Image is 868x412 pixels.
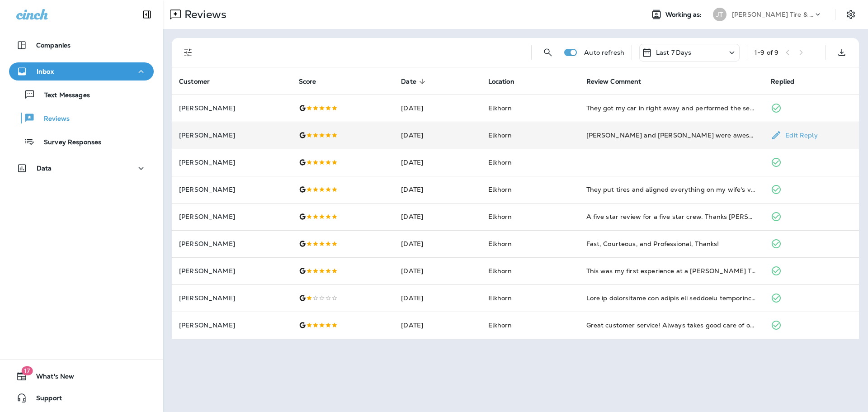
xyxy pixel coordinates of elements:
[179,43,197,62] button: Filters
[586,185,757,194] div: They put tires and aligned everything on my wife's vehicle and when I went to pick it up I decide...
[9,389,154,407] button: Support
[843,6,859,23] button: Settings
[488,240,512,248] span: Elkhorn
[665,11,704,19] span: Working as:
[37,165,52,172] p: Data
[713,8,726,21] div: JT
[21,366,33,375] span: 17
[755,49,778,56] div: 1 - 9 of 9
[488,185,512,194] span: Elkhorn
[9,109,154,128] button: Reviews
[771,77,806,85] span: Replied
[488,158,512,166] span: Elkhorn
[394,203,481,230] td: [DATE]
[179,186,284,193] p: [PERSON_NAME]
[179,159,284,166] p: [PERSON_NAME]
[586,266,757,275] div: This was my first experience at a Jensen Tire & Auto and it was fantastic. Both of the men at the...
[179,132,284,139] p: [PERSON_NAME]
[584,49,624,56] p: Auto refresh
[586,78,642,85] span: Review Comment
[401,77,428,85] span: Date
[488,213,512,221] span: Elkhorn
[179,294,284,302] p: [PERSON_NAME]
[9,85,154,104] button: Text Messages
[27,373,74,384] span: What's New
[9,62,154,81] button: Inbox
[586,104,757,113] div: They got my car in right away and performed the service quickly. The staff was very friendly.
[394,95,481,122] td: [DATE]
[586,239,757,248] div: Fast, Courteous, and Professional, Thanks!
[9,367,154,385] button: 17What's New
[394,149,481,176] td: [DATE]
[833,43,851,62] button: Export as CSV
[394,257,481,284] td: [DATE]
[394,122,481,149] td: [DATE]
[179,240,284,247] p: [PERSON_NAME]
[586,321,757,330] div: Great customer service! Always takes good care of our vehicle safety and needs. Thank you.
[732,11,813,18] p: [PERSON_NAME] Tire & Auto
[488,131,512,139] span: Elkhorn
[539,43,557,62] button: Search Reviews
[586,294,757,303] div: This is informative for future and existing customers. I had an oil change with Jensens on a car ...
[181,8,226,21] p: Reviews
[179,77,222,85] span: Customer
[782,132,817,139] p: Edit Reply
[586,131,757,140] div: Brent and Garrett were awesome and gave me what I wanted ! It was fun listening to their customer...
[488,78,514,85] span: Location
[9,132,154,151] button: Survey Responses
[488,321,512,329] span: Elkhorn
[179,78,210,85] span: Customer
[179,213,284,220] p: [PERSON_NAME]
[394,312,481,339] td: [DATE]
[656,49,692,56] p: Last 7 Days
[586,77,653,85] span: Review Comment
[36,42,71,49] p: Companies
[771,78,794,85] span: Replied
[299,77,328,85] span: Score
[394,176,481,203] td: [DATE]
[9,159,154,177] button: Data
[401,78,416,85] span: Date
[488,294,512,302] span: Elkhorn
[35,91,90,100] p: Text Messages
[299,78,316,85] span: Score
[134,5,160,24] button: Collapse Sidebar
[586,212,757,221] div: A five star review for a five star crew. Thanks Jensen Tire and Auto. Rex Moats
[35,115,70,123] p: Reviews
[179,322,284,329] p: [PERSON_NAME]
[488,77,526,85] span: Location
[35,138,101,147] p: Survey Responses
[488,104,512,112] span: Elkhorn
[179,267,284,275] p: [PERSON_NAME]
[394,230,481,257] td: [DATE]
[394,284,481,312] td: [DATE]
[488,267,512,275] span: Elkhorn
[37,68,54,75] p: Inbox
[9,36,154,54] button: Companies
[179,104,284,112] p: [PERSON_NAME]
[27,394,62,405] span: Support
